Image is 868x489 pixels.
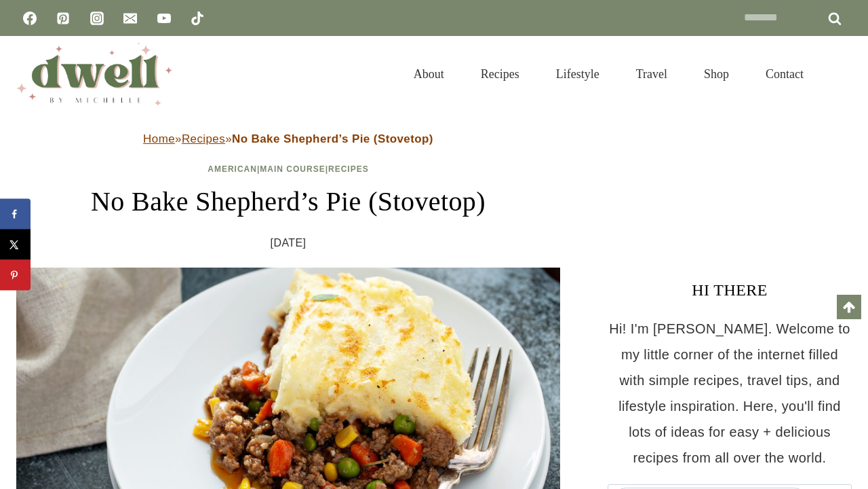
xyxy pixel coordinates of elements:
[182,132,225,145] a: Recipes
[608,316,852,471] p: Hi! I'm [PERSON_NAME]. Welcome to my little corner of the internet filled with simple recipes, tr...
[16,43,172,105] img: DWELL by michelle
[83,5,111,32] a: Instagram
[117,5,144,32] a: Email
[232,132,433,145] strong: No Bake Shepherd’s Pie (Stovetop)
[538,50,618,98] a: Lifestyle
[16,5,43,32] a: Facebook
[50,5,77,32] a: Pinterest
[260,164,325,174] a: Main Course
[208,164,368,174] span: | |
[395,50,462,98] a: About
[686,50,747,98] a: Shop
[143,132,433,145] span: » »
[328,164,369,174] a: Recipes
[837,295,861,319] a: Scroll to top
[395,50,822,98] nav: Primary Navigation
[208,164,257,174] a: American
[16,181,560,222] h1: No Bake Shepherd’s Pie (Stovetop)
[747,50,822,98] a: Contact
[462,50,538,98] a: Recipes
[829,62,852,86] button: View Search Form
[271,233,307,253] time: [DATE]
[608,278,852,302] h3: HI THERE
[184,5,211,32] a: TikTok
[143,132,175,145] a: Home
[618,50,686,98] a: Travel
[151,5,178,32] a: YouTube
